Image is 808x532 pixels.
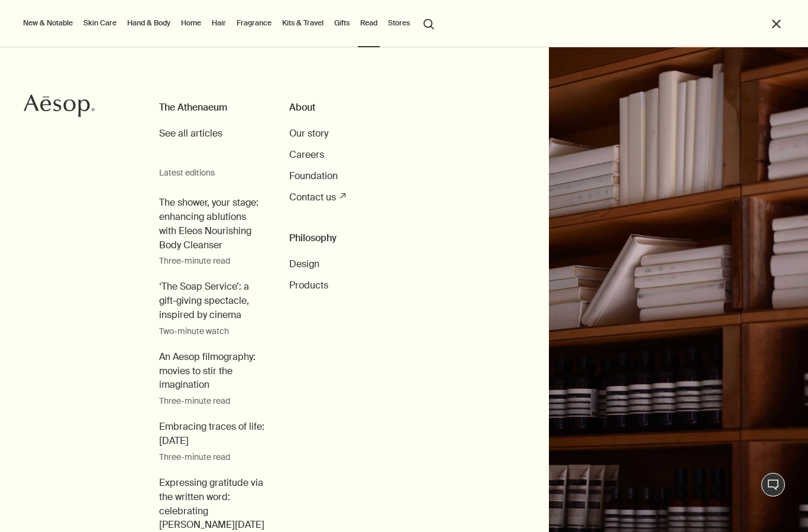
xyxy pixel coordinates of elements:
[159,280,266,322] span: ‘The Soap Service’: a gift-giving spectacle, inspired by cinema
[770,17,783,31] button: Close the Menu
[159,350,266,407] a: An Aesop filmography: movies to stir the imaginationThree-minute read
[209,16,228,30] a: Hair
[289,278,328,293] a: Products
[761,473,785,497] button: Live Assistance
[234,16,274,30] a: Fragrance
[159,126,222,141] a: See all articles
[159,255,266,267] small: Three-minute read
[125,16,173,30] a: Hand & Body
[289,170,338,182] span: Foundation
[332,16,352,30] a: Gifts
[289,148,324,162] a: Careers
[159,100,266,115] h3: The Athenaeum
[289,191,336,203] span: Contact us
[159,420,266,448] span: Embracing traces of life: Chuseok 2024
[289,190,345,205] a: Contact us
[81,16,119,30] a: Skin Care
[21,16,75,30] button: New & Notable
[289,258,319,270] span: Design
[159,395,266,407] small: Three-minute read
[289,148,324,161] span: Careers
[549,47,808,532] img: Shelves containing books and a range of Aesop products in amber bottles and cream tubes.
[24,94,95,118] svg: Aesop
[159,476,266,532] span: Expressing gratitude via the written word: celebrating Chuseok 2023
[289,169,338,183] a: Foundation
[159,196,266,252] span: The shower, your stage: enhancing ablutions with Eleos Nourishing Body Cleanser
[179,16,203,30] a: Home
[289,279,328,291] span: Products
[289,257,319,271] a: Design
[418,12,439,34] button: Open search
[159,420,266,463] a: Embracing traces of life: [DATE]Three-minute read
[159,325,266,338] small: Two-minute watch
[159,350,266,392] span: An Aesop filmography: movies to stir the imagination
[289,126,328,141] a: Our story
[159,451,266,463] small: Three-minute read
[159,127,222,140] span: See all articles
[159,167,266,178] small: Latest editions
[289,100,395,115] h3: About
[21,91,98,124] a: Aesop
[280,16,326,30] a: Kits & Travel
[159,196,266,267] a: The shower, your stage: enhancing ablutions with Eleos Nourishing Body CleanserThree-minute read
[289,231,395,245] h3: Philosophy
[386,16,412,30] button: Stores
[358,16,380,30] a: Read
[289,127,328,140] span: Our story
[159,280,266,337] a: ‘The Soap Service’: a gift-giving spectacle, inspired by cinemaTwo-minute watch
